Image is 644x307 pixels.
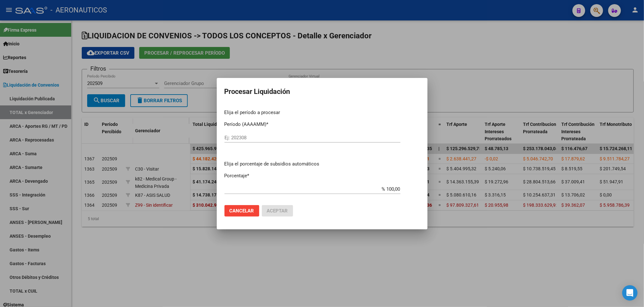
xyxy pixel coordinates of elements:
[267,208,288,214] span: Aceptar
[224,109,420,116] p: Elija el período a procesar
[224,160,420,168] p: Elija el porcentaje de subsidios automáticos
[224,121,420,128] p: Período (AAAAMM)
[224,205,259,217] button: Cancelar
[224,172,420,180] p: Porcentaje
[224,86,420,98] h2: Procesar Liquidación
[622,285,638,301] div: Open Intercom Messenger
[262,205,293,217] button: Aceptar
[230,208,254,214] span: Cancelar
